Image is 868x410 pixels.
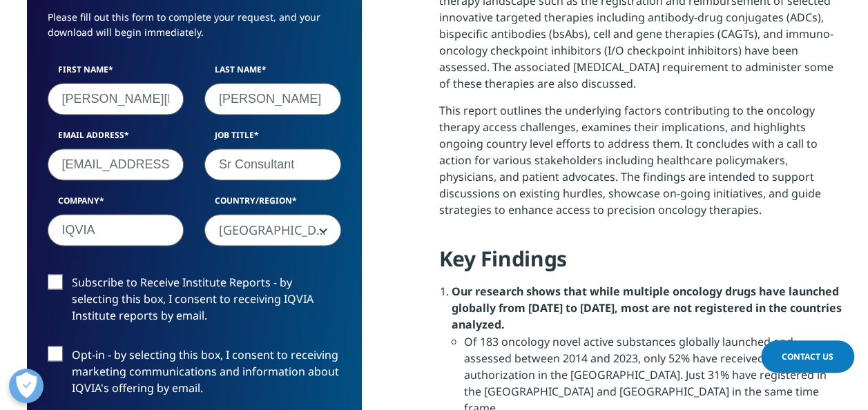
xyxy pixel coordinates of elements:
[48,129,184,148] label: Email Address
[205,215,340,246] span: Peru
[782,351,833,362] span: Contact Us
[204,214,341,246] span: Peru
[452,284,842,332] strong: Our research shows that while multiple oncology drugs have launched globally from [DATE] to [DATE...
[48,64,184,83] label: First Name
[48,346,341,403] label: Opt-in - by selecting this box, I consent to receiving marketing communications and information a...
[204,64,341,83] label: Last Name
[439,102,842,228] p: This report outlines the underlying factors contributing to the oncology therapy access challenge...
[48,10,341,50] p: Please fill out this form to complete your request, and your download will begin immediately.
[48,274,341,331] label: Subscribe to Receive Institute Reports - by selecting this box, I consent to receiving IQVIA Inst...
[204,129,341,148] label: Job Title
[48,195,184,214] label: Company
[9,369,44,403] button: Open Preferences
[204,195,341,214] label: Country/Region
[439,245,842,283] h4: Key Findings
[761,340,854,373] a: Contact Us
